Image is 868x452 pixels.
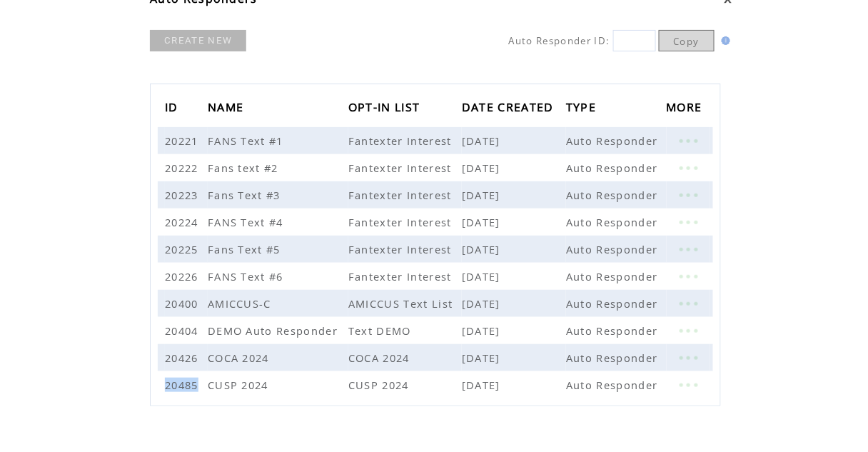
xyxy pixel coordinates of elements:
[208,378,272,392] span: CUSP 2024
[462,96,557,122] span: DATE CREATED
[208,161,282,175] span: Fans text #2
[717,36,730,45] img: help.gif
[208,215,287,229] span: FANS Text #4
[659,30,715,51] a: Copy
[462,102,557,111] a: DATE CREATED
[165,96,182,122] span: ID
[566,188,662,202] span: Auto Responder
[208,269,287,283] span: FANS Text #6
[165,351,202,365] span: 20426
[165,134,202,148] span: 20221
[348,378,413,392] span: CUSP 2024
[208,96,247,122] span: NAME
[462,269,504,283] span: [DATE]
[165,323,202,338] span: 20404
[208,323,341,338] span: DEMO Auto Responder
[566,296,662,311] span: Auto Responder
[348,161,455,175] span: Fantexter Interest
[348,215,455,229] span: Fantexter Interest
[566,378,662,392] span: Auto Responder
[509,34,610,47] span: Auto Responder ID:
[208,134,287,148] span: FANS Text #1
[208,102,247,111] a: NAME
[462,161,504,175] span: [DATE]
[566,96,600,122] span: TYPE
[348,102,424,111] a: OPT-IN LIST
[566,351,662,365] span: Auto Responder
[348,269,455,283] span: Fantexter Interest
[462,215,504,229] span: [DATE]
[348,323,415,338] span: Text DEMO
[462,188,504,202] span: [DATE]
[348,242,455,256] span: Fantexter Interest
[165,188,202,202] span: 20223
[566,215,662,229] span: Auto Responder
[165,102,182,111] a: ID
[165,215,202,229] span: 20224
[165,242,202,256] span: 20225
[462,134,504,148] span: [DATE]
[566,269,662,283] span: Auto Responder
[566,134,662,148] span: Auto Responder
[208,242,284,256] span: Fans Text #5
[566,323,662,338] span: Auto Responder
[348,134,455,148] span: Fantexter Interest
[208,296,275,311] span: AMICCUS-C
[208,188,284,202] span: Fans Text #3
[165,161,202,175] span: 20222
[462,351,504,365] span: [DATE]
[150,30,246,51] a: CREATE NEW
[566,161,662,175] span: Auto Responder
[667,96,706,122] span: MORE
[462,296,504,311] span: [DATE]
[165,296,202,311] span: 20400
[165,269,202,283] span: 20226
[462,323,504,338] span: [DATE]
[566,242,662,256] span: Auto Responder
[566,102,600,111] a: TYPE
[348,96,424,122] span: OPT-IN LIST
[348,296,457,311] span: AMICCUS Text List
[208,351,273,365] span: COCA 2024
[348,351,413,365] span: COCA 2024
[165,378,202,392] span: 20485
[462,242,504,256] span: [DATE]
[348,188,455,202] span: Fantexter Interest
[462,378,504,392] span: [DATE]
